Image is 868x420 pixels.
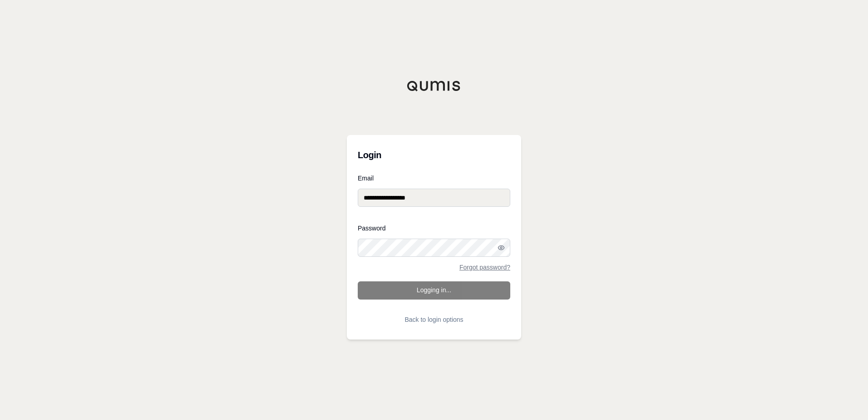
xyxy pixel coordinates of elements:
label: Password [358,225,510,231]
button: Back to login options [358,310,510,329]
a: Forgot password? [459,264,510,270]
h3: Login [358,146,510,164]
img: Qumis [407,80,461,91]
label: Email [358,175,510,181]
